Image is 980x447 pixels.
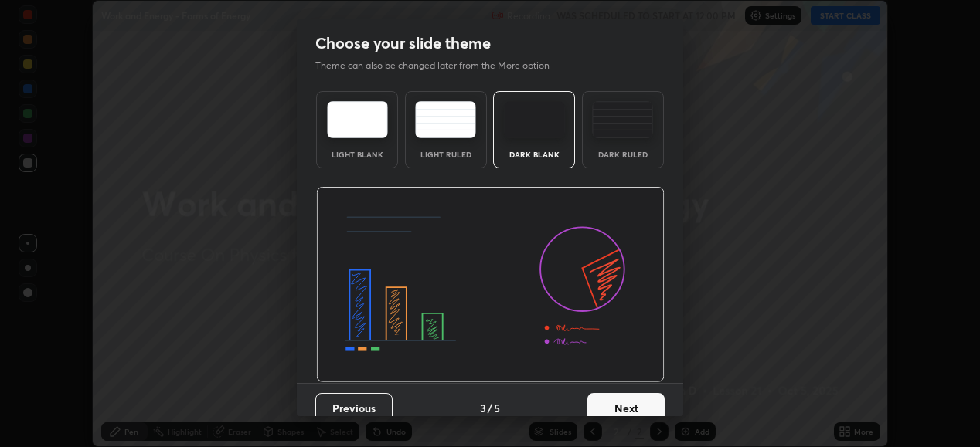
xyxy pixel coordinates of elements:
[480,400,486,416] h4: 3
[592,151,654,158] div: Dark Ruled
[503,151,565,158] div: Dark Blank
[315,33,491,53] h2: Choose your slide theme
[326,151,388,158] div: Light Blank
[587,393,665,424] button: Next
[315,59,566,73] p: Theme can also be changed later from the More option
[315,393,393,424] button: Previous
[316,187,665,383] img: darkThemeBanner.d06ce4a2.svg
[494,400,500,416] h4: 5
[592,101,653,138] img: darkRuledTheme.de295e13.svg
[415,101,476,138] img: lightRuledTheme.5fabf969.svg
[327,101,388,138] img: lightTheme.e5ed3b09.svg
[415,151,477,158] div: Light Ruled
[488,400,492,416] h4: /
[504,101,565,138] img: darkTheme.f0cc69e5.svg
